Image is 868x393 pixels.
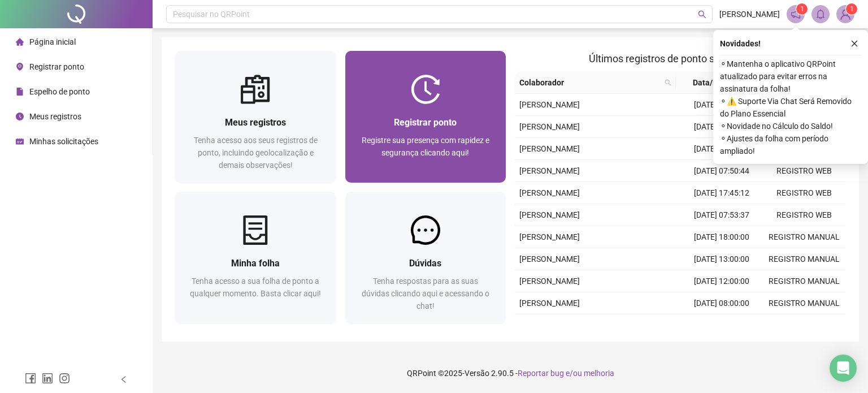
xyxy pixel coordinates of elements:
td: [DATE] 17:15:44 [680,314,763,336]
span: environment [16,63,24,71]
td: [DATE] 07:53:37 [680,204,763,226]
span: [PERSON_NAME] [519,232,580,241]
span: search [665,79,671,86]
td: REGISTRO MANUAL [763,270,845,292]
td: [DATE] 08:00:00 [680,292,763,314]
div: Open Intercom Messenger [830,355,857,382]
span: schedule [16,137,24,145]
span: Tenha acesso aos seus registros de ponto, incluindo geolocalização e demais observações! [194,136,318,170]
span: Últimos registros de ponto sincronizados [589,53,771,64]
span: Meus registros [29,112,81,121]
span: file [16,88,24,96]
span: linkedin [42,373,53,384]
span: ⚬ Mantenha o aplicativo QRPoint atualizado para evitar erros na assinatura da folha! [720,58,861,95]
span: home [16,38,24,46]
td: [DATE] 12:01:33 [680,116,763,138]
span: 1 [800,5,804,13]
span: Registrar ponto [29,62,84,71]
span: [PERSON_NAME] [519,188,580,197]
span: ⚬ Novidade no Cálculo do Saldo! [720,120,861,132]
span: 1 [850,5,854,13]
td: REGISTRO MANUAL [763,248,845,270]
span: facebook [25,373,36,384]
td: [DATE] 13:00:00 [680,248,763,270]
td: [DATE] 17:45:12 [680,182,763,204]
td: REGISTRO WEB [763,160,845,182]
td: [DATE] 07:55:50 [680,138,763,160]
td: REGISTRO WEB [763,204,845,226]
th: Data/Hora [676,72,756,94]
span: instagram [59,373,70,384]
footer: QRPoint © 2025 - 2.90.5 - [153,353,868,393]
span: close [850,40,858,47]
span: notification [791,9,801,19]
span: clock-circle [16,113,24,120]
span: Versão [465,369,489,378]
span: Meus registros [225,117,286,128]
img: 89277 [837,6,854,23]
span: left [120,375,128,383]
span: [PERSON_NAME] [719,8,780,20]
span: Colaborador [519,76,660,89]
span: Espelho de ponto [29,87,90,96]
a: Meus registrosTenha acesso aos seus registros de ponto, incluindo geolocalização e demais observa... [175,51,336,183]
span: [PERSON_NAME] [519,299,580,308]
span: Minha folha [231,258,280,269]
span: [PERSON_NAME] [519,254,580,264]
td: REGISTRO WEB [763,182,845,204]
a: DúvidasTenha respostas para as suas dúvidas clicando aqui e acessando o chat! [345,192,506,323]
a: Minha folhaTenha acesso a sua folha de ponto a qualquer momento. Basta clicar aqui! [175,192,336,323]
span: ⚬ Ajustes da folha com período ampliado! [720,132,861,157]
td: [DATE] 12:01:52 [680,94,763,116]
sup: Atualize o seu contato no menu Meus Dados [846,3,857,15]
span: [PERSON_NAME] [519,277,580,286]
td: [DATE] 12:00:00 [680,270,763,292]
span: ⚬ ⚠️ Suporte Via Chat Será Removido do Plano Essencial [720,95,861,120]
span: [PERSON_NAME] [519,122,580,131]
span: Reportar bug e/ou melhoria [518,369,614,378]
span: [PERSON_NAME] [519,144,580,153]
span: search [698,10,706,19]
span: [PERSON_NAME] [519,210,580,219]
span: Data/Hora [680,76,743,89]
td: REGISTRO WEB [763,314,845,336]
span: Minhas solicitações [29,137,98,146]
span: [PERSON_NAME] [519,166,580,175]
span: bell [815,9,826,19]
a: Registrar pontoRegistre sua presença com rapidez e segurança clicando aqui! [345,51,506,183]
span: Tenha respostas para as suas dúvidas clicando aqui e acessando o chat! [362,277,489,310]
span: search [662,74,674,91]
sup: 1 [796,3,808,15]
span: Tenha acesso a sua folha de ponto a qualquer momento. Basta clicar aqui! [190,277,321,298]
td: REGISTRO MANUAL [763,226,845,248]
span: Dúvidas [409,258,441,269]
td: [DATE] 07:50:44 [680,160,763,182]
td: [DATE] 18:00:00 [680,226,763,248]
span: Página inicial [29,37,76,46]
span: [PERSON_NAME] [519,100,580,109]
span: Registrar ponto [394,117,457,128]
td: REGISTRO MANUAL [763,292,845,314]
span: Novidades ! [720,37,761,50]
span: Registre sua presença com rapidez e segurança clicando aqui! [362,136,489,157]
